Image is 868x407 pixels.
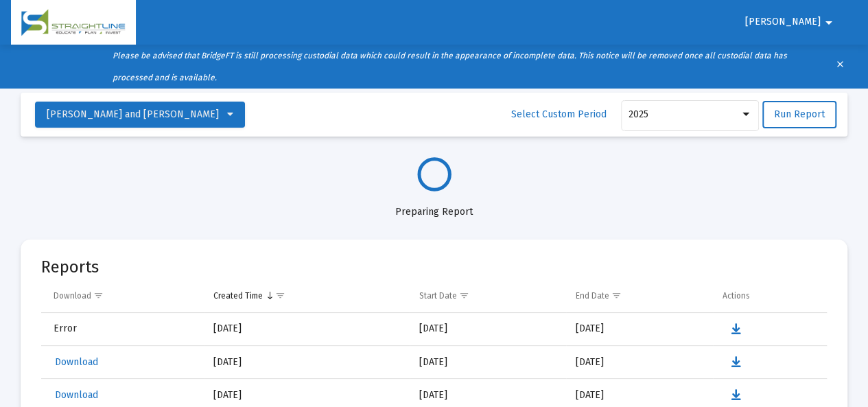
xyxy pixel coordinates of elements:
[54,290,91,301] div: Download
[35,102,245,128] button: [PERSON_NAME] and [PERSON_NAME]
[410,279,566,312] td: Column Start Date
[774,108,825,120] span: Run Report
[576,290,609,301] div: End Date
[511,108,607,120] span: Select Custom Period
[21,9,126,36] img: Dashboard
[762,101,836,128] button: Run Report
[419,290,457,301] div: Start Date
[410,346,566,379] td: [DATE]
[459,290,469,301] span: Show filter options for column 'Start Date'
[213,356,400,369] div: [DATE]
[93,290,104,301] span: Show filter options for column 'Download'
[21,191,847,219] div: Preparing Report
[629,108,648,120] span: 2025
[41,260,99,274] mat-card-title: Reports
[204,279,410,312] td: Column Created Time
[566,279,713,312] td: Column End Date
[113,51,787,82] i: Please be advised that BridgeFT is still processing custodial data which could result in the appe...
[47,108,219,120] span: [PERSON_NAME] and [PERSON_NAME]
[54,323,77,334] span: Error
[566,346,713,379] td: [DATE]
[55,389,98,401] span: Download
[213,322,400,336] div: [DATE]
[835,56,845,77] mat-icon: clear
[55,356,98,368] span: Download
[275,290,285,301] span: Show filter options for column 'Created Time'
[729,8,854,36] button: [PERSON_NAME]
[41,279,204,312] td: Column Download
[213,290,263,301] div: Created Time
[566,313,713,346] td: [DATE]
[745,16,821,28] span: [PERSON_NAME]
[611,290,622,301] span: Show filter options for column 'End Date'
[213,388,400,402] div: [DATE]
[723,290,750,301] div: Actions
[821,9,837,36] mat-icon: arrow_drop_down
[713,279,827,312] td: Column Actions
[410,313,566,346] td: [DATE]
